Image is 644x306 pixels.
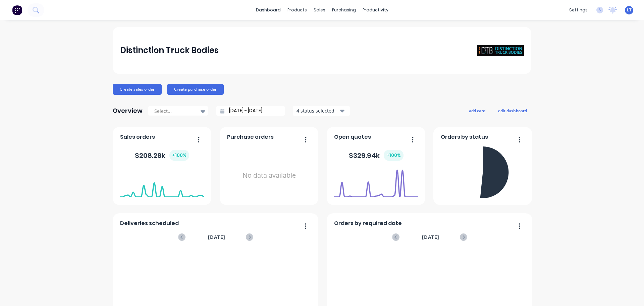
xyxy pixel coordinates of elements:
span: Orders by required date [334,219,402,227]
button: add card [465,106,490,115]
span: LT [627,7,632,13]
span: Purchase orders [227,133,274,141]
div: purchasing [329,5,359,15]
button: Create purchase order [167,84,224,95]
div: $ 329.94k [349,150,404,161]
div: productivity [359,5,392,15]
span: Sales orders [120,133,155,141]
div: Distinction Truck Bodies [120,44,219,57]
span: [DATE] [422,233,439,241]
div: + 100 % [384,150,404,161]
img: Distinction Truck Bodies [477,45,524,56]
div: $ 208.28k [135,150,189,161]
div: No data available [227,144,311,207]
div: Overview [113,104,143,118]
a: dashboard [253,5,284,15]
div: settings [566,5,591,15]
div: + 100 % [169,150,189,161]
span: Open quotes [334,133,371,141]
button: edit dashboard [494,106,531,115]
button: Create sales order [113,84,162,95]
div: sales [310,5,329,15]
img: Factory [12,5,22,15]
button: 4 status selected [293,106,350,116]
span: Orders by status [441,133,488,141]
span: [DATE] [208,233,225,241]
div: products [284,5,310,15]
div: 4 status selected [297,107,339,114]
